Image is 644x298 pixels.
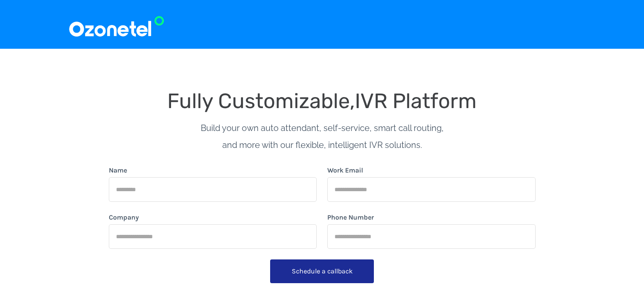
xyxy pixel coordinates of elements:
[167,89,355,113] span: Fully Customizable,
[355,89,477,113] span: IVR Platform
[222,140,422,150] span: and more with our flexible, intelligent IVR solutions.
[201,123,444,133] span: Build your own auto attendant, self-service, smart call routing,
[109,165,536,294] form: form
[327,165,363,175] label: Work Email
[270,259,374,283] button: Schedule a callback
[109,165,127,175] label: Name
[292,267,353,275] span: Schedule a callback
[327,212,374,223] label: Phone Number
[109,212,139,223] label: Company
